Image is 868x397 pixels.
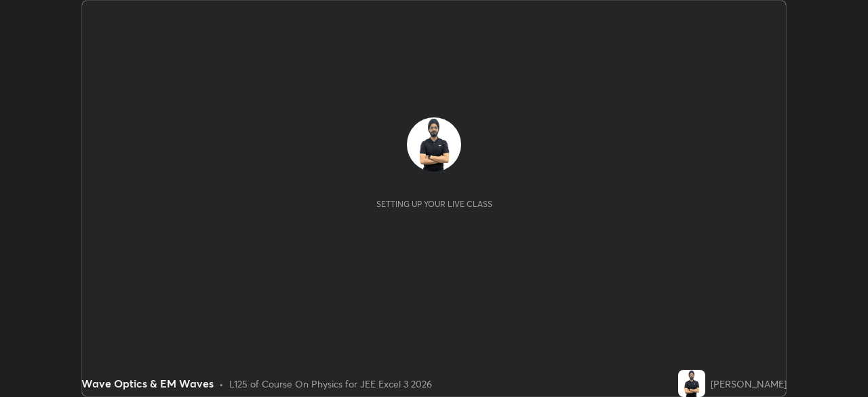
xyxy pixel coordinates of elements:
img: 087365211523460ba100aba77a1fb983.png [407,117,461,172]
img: 087365211523460ba100aba77a1fb983.png [678,370,705,397]
div: [PERSON_NAME] [711,377,787,391]
div: Wave Optics & EM Waves [81,375,214,392]
div: Setting up your live class [376,199,492,209]
div: • [219,377,224,391]
div: L125 of Course On Physics for JEE Excel 3 2026 [229,377,432,391]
